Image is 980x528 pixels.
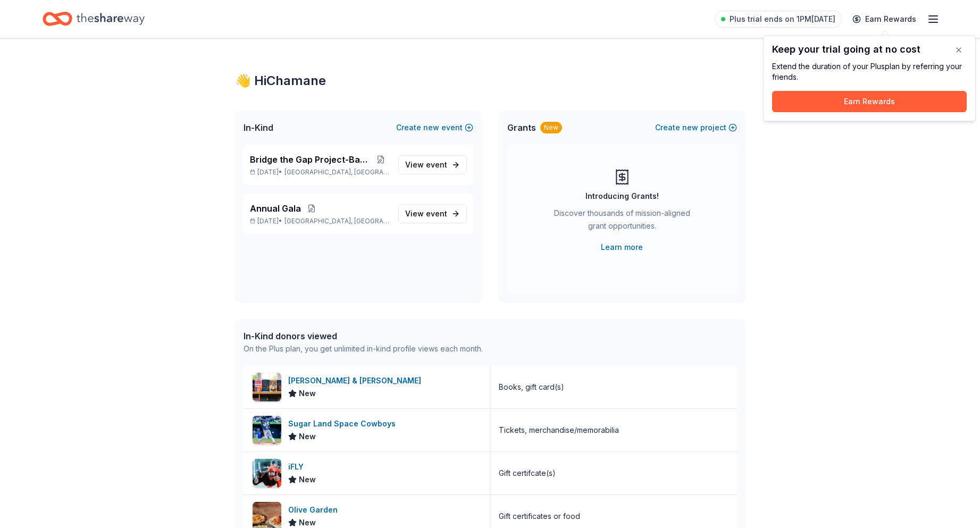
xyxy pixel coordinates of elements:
img: Image for Sugar Land Space Cowboys [253,416,281,445]
div: Discover thousands of mission-aligned grant opportunities. [550,207,694,237]
span: [GEOGRAPHIC_DATA], [GEOGRAPHIC_DATA] [284,168,389,177]
div: On the Plus plan, you get unlimited in-kind profile views each month. [244,342,483,355]
span: [GEOGRAPHIC_DATA], [GEOGRAPHIC_DATA] [284,217,389,225]
span: Annual Gala [250,202,301,215]
span: event [426,209,447,218]
a: View event [398,155,467,174]
span: View [405,158,447,171]
a: Plus trial ends on 1PM[DATE] [715,11,842,28]
div: Tickets, merchandise/memorabilia [499,424,619,437]
span: new [682,121,698,134]
p: [DATE] • [250,217,390,225]
a: Learn more [601,241,643,254]
button: Createnewproject [655,121,737,134]
div: [PERSON_NAME] & [PERSON_NAME] [288,374,425,387]
span: new [423,121,439,134]
button: Earn Rewards [772,91,967,112]
div: iFLY [288,460,316,473]
span: New [299,387,316,400]
div: Keep your trial going at no cost [772,44,967,55]
div: Olive Garden [288,504,342,516]
img: Image for iFLY [253,459,281,488]
div: New [540,122,562,133]
span: Bridge the Gap Project-Back Back [250,153,372,166]
a: View event [398,204,467,223]
a: Earn Rewards [846,10,923,29]
a: Home [43,6,145,31]
p: [DATE] • [250,168,390,177]
span: New [299,473,316,486]
div: Sugar Land Space Cowboys [288,417,400,430]
div: In-Kind donors viewed [244,330,483,342]
button: Createnewevent [396,121,473,134]
span: Grants [507,121,536,134]
div: Gift certifcate(s) [499,467,556,480]
div: Introducing Grants! [585,190,659,203]
span: New [299,430,316,443]
div: Gift certificates or food [499,510,580,523]
span: Plus trial ends on 1PM[DATE] [730,13,835,26]
div: 👋 Hi Chamane [235,72,746,89]
span: View [405,207,447,220]
span: event [426,160,447,169]
img: Image for Barnes & Noble [253,373,281,401]
span: In-Kind [244,121,273,134]
div: Books, gift card(s) [499,381,564,393]
div: Extend the duration of your Plus plan by referring your friends. [772,61,967,82]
